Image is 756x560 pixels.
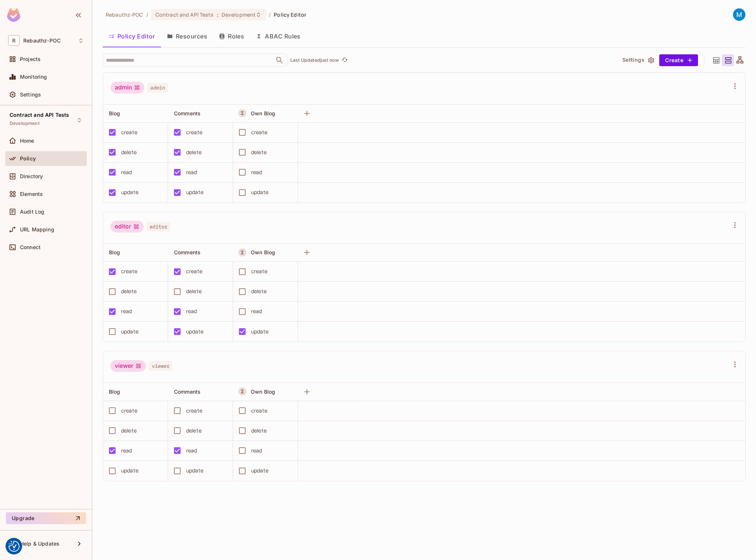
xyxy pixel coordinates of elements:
[238,109,246,117] button: A Resource Set is a dynamically conditioned resource, defined by real-time criteria.
[290,57,339,63] p: Last Updated just now
[186,466,203,475] div: update
[20,74,47,80] span: Monitoring
[186,447,197,455] div: read
[121,447,132,455] div: read
[121,148,137,156] div: delete
[110,221,144,233] div: editor
[186,427,202,435] div: delete
[149,361,172,371] span: viewer
[186,327,203,336] div: update
[251,148,267,156] div: delete
[109,388,120,395] span: Blog
[121,188,138,196] div: update
[213,27,250,45] button: Roles
[251,168,262,176] div: read
[103,27,161,45] button: Policy Editor
[186,407,202,415] div: create
[121,128,137,136] div: create
[251,128,267,136] div: create
[251,447,262,455] div: read
[174,249,201,255] span: Comments
[269,11,271,18] li: /
[7,8,20,22] img: SReyMgAAAABJRU5ErkJggg==
[121,327,138,336] div: update
[147,83,168,92] span: admin
[121,407,137,415] div: create
[6,512,86,524] button: Upgrade
[20,541,59,547] span: Help & Updates
[186,148,202,156] div: delete
[186,188,203,196] div: update
[121,287,137,295] div: delete
[121,427,137,435] div: delete
[110,360,146,372] div: viewer
[161,27,213,45] button: Resources
[174,110,201,116] span: Comments
[238,248,246,257] button: A Resource Set is a dynamically conditioned resource, defined by real-time criteria.
[186,307,197,315] div: read
[186,287,202,295] div: delete
[251,388,275,395] span: Own Blog
[251,307,262,315] div: read
[146,11,148,18] li: /
[109,249,120,255] span: Blog
[8,35,20,46] span: R
[110,82,144,94] div: admin
[147,222,170,231] span: editor
[121,267,137,275] div: create
[251,249,275,255] span: Own Blog
[733,9,745,21] img: Maxim TNG
[186,168,197,176] div: read
[342,57,348,64] span: refresh
[251,267,267,275] div: create
[340,56,349,65] button: refresh
[20,156,36,162] span: Policy
[10,121,40,126] span: Development
[20,173,43,179] span: Directory
[222,11,256,18] span: Development
[251,188,268,196] div: update
[20,244,41,250] span: Connect
[216,12,219,18] span: :
[619,54,656,66] button: Settings
[8,541,20,552] img: Revisit consent button
[174,388,201,395] span: Comments
[106,11,143,18] span: the active workspace
[251,407,267,415] div: create
[274,11,306,18] span: Policy Editor
[20,191,43,197] span: Elements
[8,541,20,552] button: Consent Preferences
[251,110,275,116] span: Own Blog
[20,92,41,98] span: Settings
[109,110,120,116] span: Blog
[251,287,267,295] div: delete
[250,27,307,45] button: ABAC Rules
[186,267,202,275] div: create
[659,54,698,66] button: Create
[23,38,61,44] span: Workspace: Rebauthz-POC
[20,227,54,233] span: URL Mapping
[121,307,132,315] div: read
[274,55,285,65] button: Open
[251,327,268,336] div: update
[20,138,34,144] span: Home
[20,209,44,215] span: Audit Log
[251,466,268,475] div: update
[121,168,132,176] div: read
[20,56,41,62] span: Projects
[339,56,349,65] span: Click to refresh data
[155,11,214,18] span: Contract and API Tests
[186,128,202,136] div: create
[121,466,138,475] div: update
[10,112,69,118] span: Contract and API Tests
[238,387,246,396] button: A Resource Set is a dynamically conditioned resource, defined by real-time criteria.
[251,427,267,435] div: delete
